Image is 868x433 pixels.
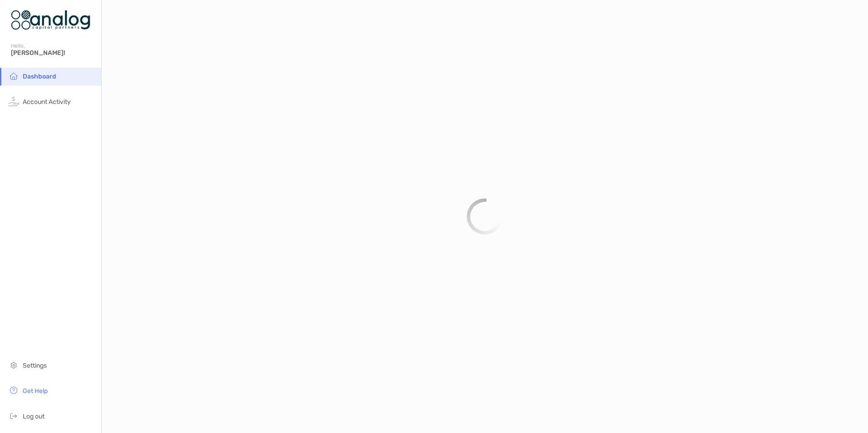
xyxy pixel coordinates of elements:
span: Dashboard [23,73,56,80]
span: Settings [23,362,47,369]
span: Account Activity [23,98,71,106]
img: Zoe Logo [11,4,90,36]
span: Get Help [23,387,48,395]
img: household icon [8,70,19,81]
img: get-help icon [8,385,19,396]
span: Log out [23,413,44,420]
span: [PERSON_NAME]! [11,49,96,57]
img: logout icon [8,410,19,421]
img: activity icon [8,96,19,107]
img: settings icon [8,359,19,370]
